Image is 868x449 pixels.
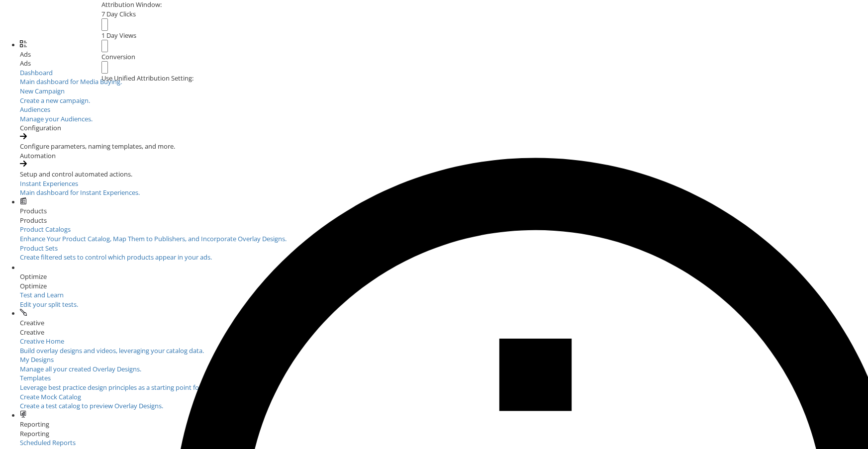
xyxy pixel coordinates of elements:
[20,337,868,355] a: Creative HomeBuild overlay designs and videos, leveraging your catalog data.
[20,272,47,281] span: Optimize
[20,179,868,188] div: Instant Experiences
[101,9,136,18] span: 7 Day Clicks
[20,225,868,234] div: Product Catalogs
[20,68,868,87] a: DashboardMain dashboard for Media Buying.
[20,50,31,59] span: Ads
[20,364,868,374] div: Manage all your created Overlay Designs.
[20,373,868,392] a: TemplatesLeverage best practice design principles as a starting point for overlay designs.
[20,420,49,429] span: Reporting
[20,114,868,124] div: Manage your Audiences.
[20,373,868,383] div: Templates
[20,290,144,300] div: Test and Learn
[20,253,868,262] div: Create filtered sets to control which products appear in your ads.
[20,429,868,439] div: Reporting
[20,225,868,243] a: Product CatalogsEnhance Your Product Catalog, Map Them to Publishers, and Incorporate Overlay Des...
[20,68,868,78] div: Dashboard
[20,300,144,309] div: Edit your split tests.
[20,355,868,364] div: My Designs
[20,244,868,262] a: Product SetsCreate filtered sets to control which products appear in your ads.
[20,87,868,96] div: New Campaign
[101,31,136,40] span: 1 Day Views
[20,123,868,133] div: Configuration
[20,105,868,123] a: AudiencesManage your Audiences.
[101,74,193,83] label: Use Unified Attribution Setting:
[20,346,868,356] div: Build overlay designs and videos, leveraging your catalog data.
[20,337,868,346] div: Creative Home
[20,401,868,411] div: Create a test catalog to preview Overlay Designs.
[20,105,868,114] div: Audiences
[101,52,135,61] span: Conversion
[20,234,868,244] div: Enhance Your Product Catalog, Map Them to Publishers, and Incorporate Overlay Designs.
[20,318,44,327] span: Creative
[20,438,868,448] div: Scheduled Reports
[20,188,868,197] div: Main dashboard for Instant Experiences.
[20,170,868,179] div: Setup and control automated actions.
[20,77,868,87] div: Main dashboard for Media Buying.
[20,142,868,151] div: Configure parameters, naming templates, and more.
[20,179,868,197] a: Instant ExperiencesMain dashboard for Instant Experiences.
[20,392,868,411] a: Create Mock CatalogCreate a test catalog to preview Overlay Designs.
[20,59,868,68] div: Ads
[20,96,868,105] div: Create a new campaign.
[20,392,868,402] div: Create Mock Catalog
[20,206,47,215] span: Products
[20,355,868,373] a: My DesignsManage all your created Overlay Designs.
[20,151,868,161] div: Automation
[20,383,868,392] div: Leverage best practice design principles as a starting point for overlay designs.
[20,216,868,225] div: Products
[20,290,144,309] a: Test and LearnEdit your split tests.
[20,328,868,337] div: Creative
[20,244,868,253] div: Product Sets
[20,87,868,105] a: New CampaignCreate a new campaign.
[20,281,868,291] div: Optimize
